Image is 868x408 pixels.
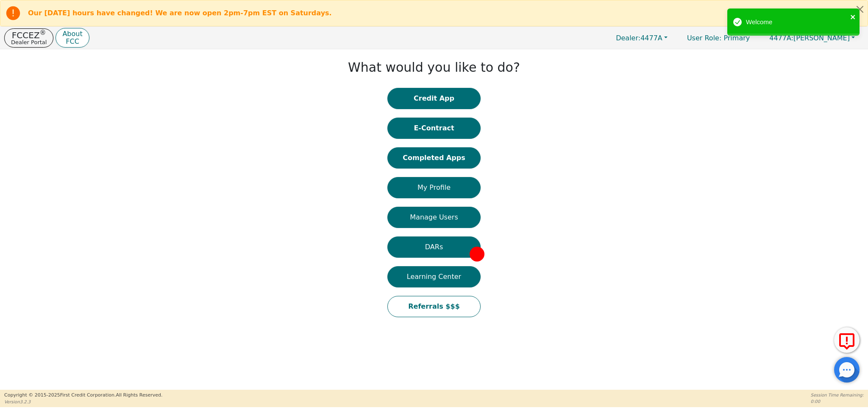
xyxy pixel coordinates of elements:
span: [PERSON_NAME] [769,34,850,42]
span: All Rights Reserved. [116,392,162,398]
button: Report Error to FCC [834,327,860,353]
sup: ® [40,29,46,37]
button: Learning Center [387,266,481,287]
button: FCCEZ®Dealer Portal [4,28,53,48]
button: Close alert [852,0,868,18]
p: Session Time Remaining: [811,392,864,398]
b: Our [DATE] hours have changed! We are now open 2pm-7pm EST on Saturdays. [28,9,332,17]
p: Version 3.2.3 [4,399,162,405]
button: Referrals $$$ [387,296,481,317]
span: User Role : [687,34,721,42]
button: Credit App [387,88,481,109]
button: My Profile [387,177,481,198]
button: AboutFCC [56,28,89,48]
p: FCCEZ [11,31,47,39]
h1: What would you like to do? [348,60,520,75]
span: 4477A: [769,34,793,42]
span: 4477A [616,34,662,42]
p: FCC [62,38,82,45]
button: E-Contract [387,118,481,139]
button: DARs [387,236,481,258]
p: 0:00 [811,398,864,405]
p: About [62,31,82,37]
button: close [850,12,856,22]
button: Dealer:4477A [607,31,676,45]
p: Copyright © 2015- 2025 First Credit Corporation. [4,392,162,399]
a: User Role: Primary [679,30,758,46]
div: Welcome [746,17,848,27]
button: Manage Users [387,207,481,228]
p: Primary [679,30,758,46]
span: Dealer: [616,34,640,42]
button: Completed Apps [387,147,481,169]
p: Dealer Portal [11,39,47,45]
